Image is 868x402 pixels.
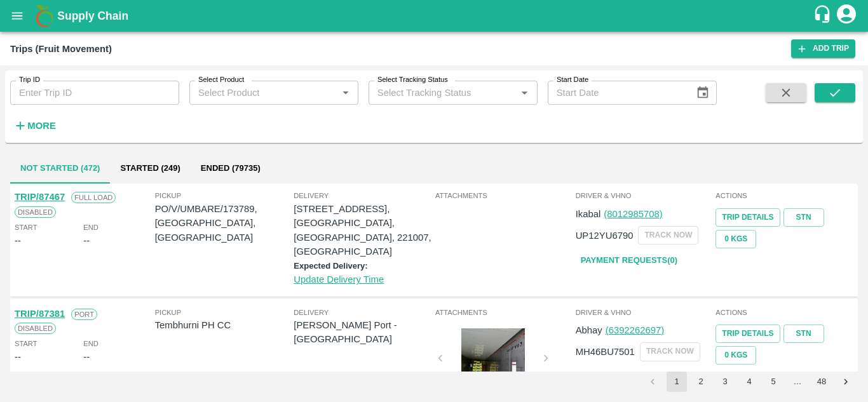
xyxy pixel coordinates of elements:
span: Delivery [294,190,433,201]
span: Pickup [155,190,294,201]
div: -- [83,234,90,248]
label: Select Product [198,75,244,85]
input: Select Product [193,84,334,101]
span: Ikabal [576,209,601,219]
button: More [10,115,59,137]
p: MH46BU7501 [576,345,635,359]
a: Payment Requests(0) [576,250,682,272]
a: STN [783,208,824,227]
button: Started (249) [110,153,190,184]
b: Supply Chain [57,10,128,22]
div: -- [83,350,90,364]
span: Attachments [435,307,573,318]
strong: More [27,121,56,131]
span: Full Load [71,192,116,203]
p: Tembhurni PH CC [155,318,294,332]
span: Attachments [435,190,573,201]
button: open drawer [3,1,32,30]
button: Go to page 48 [811,372,832,392]
span: Disabled [15,206,56,218]
a: STN [783,325,824,343]
span: Disabled [15,323,56,334]
div: account of current user [835,3,858,29]
nav: pagination navigation [641,372,858,392]
button: 0 Kgs [715,230,756,248]
a: (8012985708) [604,209,662,219]
button: Open [337,84,354,101]
input: Select Tracking Status [372,84,496,101]
a: Trip Details [715,208,780,227]
button: Choose date [691,81,715,105]
p: [PERSON_NAME] Port - [GEOGRAPHIC_DATA] [294,318,433,347]
button: Go to page 2 [691,372,711,392]
label: Trip ID [19,75,40,85]
input: Enter Trip ID [10,81,179,105]
p: UP12YU6790 [576,229,634,243]
button: Go to page 3 [715,372,735,392]
a: Trip Details [715,325,780,343]
button: Go to page 4 [739,372,759,392]
button: Go to page 5 [763,372,783,392]
a: Supply Chain [57,7,813,25]
button: Go to next page [836,372,856,392]
label: Expected Delivery: [294,261,367,271]
span: Start [15,222,37,233]
input: Start Date [548,81,686,105]
div: Trips (Fruit Movement) [10,41,112,57]
p: PO/V/UMBARE/173789, [GEOGRAPHIC_DATA], [GEOGRAPHIC_DATA] [155,202,294,245]
div: … [787,376,808,388]
span: End [83,338,98,349]
a: TRIP/87467 [15,192,65,202]
span: Delivery [294,307,433,318]
a: (6392262697) [606,325,664,335]
label: Select Tracking Status [377,75,448,85]
button: Not Started (472) [10,153,110,184]
button: 0 Kgs [715,346,756,365]
div: -- [15,234,21,248]
span: Start [15,338,37,349]
a: Update Delivery Time [294,274,384,285]
span: Actions [715,190,853,201]
p: [STREET_ADDRESS], [GEOGRAPHIC_DATA], [GEOGRAPHIC_DATA], 221007, [GEOGRAPHIC_DATA] [294,202,433,258]
button: page 1 [667,372,687,392]
span: Abhay [576,325,602,335]
span: End [83,222,98,233]
button: Ended (79735) [191,153,271,184]
button: Open [516,84,532,101]
span: Port [71,309,97,320]
span: Pickup [155,307,294,318]
img: logo [32,3,57,29]
a: TRIP/87381 [15,309,65,319]
a: Add Trip [791,39,855,58]
div: -- [15,350,21,364]
div: customer-support [813,4,835,27]
span: Driver & VHNo [576,307,714,318]
span: Actions [715,307,853,318]
span: Driver & VHNo [576,190,714,201]
label: Start Date [557,75,588,85]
